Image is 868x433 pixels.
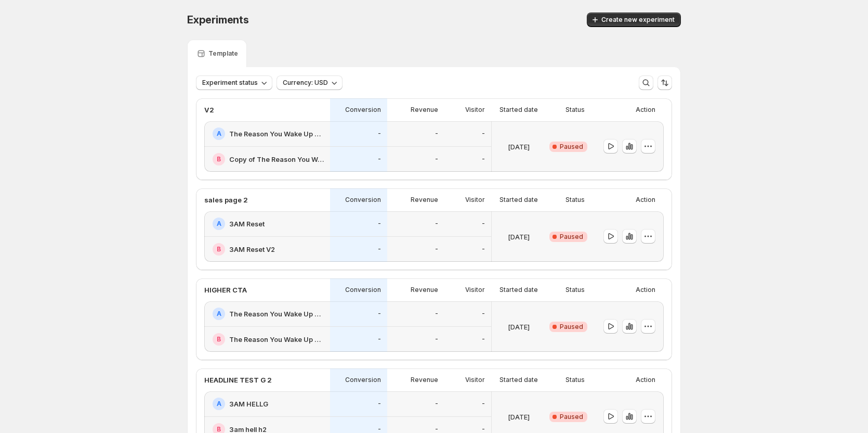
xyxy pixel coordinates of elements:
[465,286,485,294] p: Visitor
[217,310,221,318] h2: A
[499,196,538,204] p: Started date
[411,196,438,204] p: Revenue
[283,79,328,87] span: Currency: USD
[482,400,485,408] p: -
[217,400,221,408] h2: A
[229,309,324,319] h2: The Reason You Wake Up at 3AM v3
[378,310,381,318] p: -
[187,14,249,26] span: Experiments
[435,245,438,253] p: -
[499,286,538,294] p: Started date
[378,220,381,228] p: -
[217,130,221,138] h2: A
[560,143,583,151] span: Paused
[560,233,583,241] span: Paused
[482,155,485,163] p: -
[499,106,538,114] p: Started date
[565,196,585,204] p: Status
[560,413,583,421] span: Paused
[204,195,248,205] p: sales page 2
[636,286,655,294] p: Action
[217,220,221,228] h2: A
[435,335,438,343] p: -
[411,106,438,114] p: Revenue
[601,16,675,24] span: Create new experiment
[465,376,485,384] p: Visitor
[435,130,438,138] p: -
[499,376,538,384] p: Started date
[508,322,530,332] p: [DATE]
[378,245,381,253] p: -
[636,106,655,114] p: Action
[508,232,530,242] p: [DATE]
[435,155,438,163] p: -
[435,400,438,408] p: -
[229,334,324,345] h2: The Reason You Wake Up at 3AM v3.1
[482,310,485,318] p: -
[378,400,381,408] p: -
[636,196,655,204] p: Action
[465,106,485,114] p: Visitor
[508,412,530,422] p: [DATE]
[378,335,381,343] p: -
[208,49,238,58] p: Template
[565,376,585,384] p: Status
[565,106,585,114] p: Status
[435,310,438,318] p: -
[482,245,485,253] p: -
[229,399,268,409] h2: 3AM HELLG
[378,155,381,163] p: -
[217,155,221,163] h2: B
[202,79,258,87] span: Experiment status
[411,286,438,294] p: Revenue
[345,196,381,204] p: Conversion
[229,219,265,229] h2: 3AM Reset
[482,130,485,138] p: -
[204,105,214,115] p: V2
[565,286,585,294] p: Status
[217,245,221,253] h2: B
[435,220,438,228] p: -
[229,154,324,164] h2: Copy of The Reason You Wake Up At 3AM
[465,196,485,204] p: Visitor
[587,12,681,27] button: Create new experiment
[508,142,530,152] p: [DATE]
[229,129,324,139] h2: The Reason You Wake Up At 3AM
[636,376,655,384] p: Action
[345,106,381,114] p: Conversion
[196,75,272,90] button: Experiment status
[204,285,247,295] p: HIGHER CTA
[217,335,221,343] h2: B
[482,335,485,343] p: -
[482,220,485,228] p: -
[277,75,343,90] button: Currency: USD
[345,376,381,384] p: Conversion
[378,130,381,138] p: -
[411,376,438,384] p: Revenue
[345,286,381,294] p: Conversion
[657,75,672,90] button: Sort the results
[560,323,583,331] span: Paused
[204,375,272,385] p: HEADLINE TEST G 2
[229,244,275,254] h2: 3AM Reset V2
